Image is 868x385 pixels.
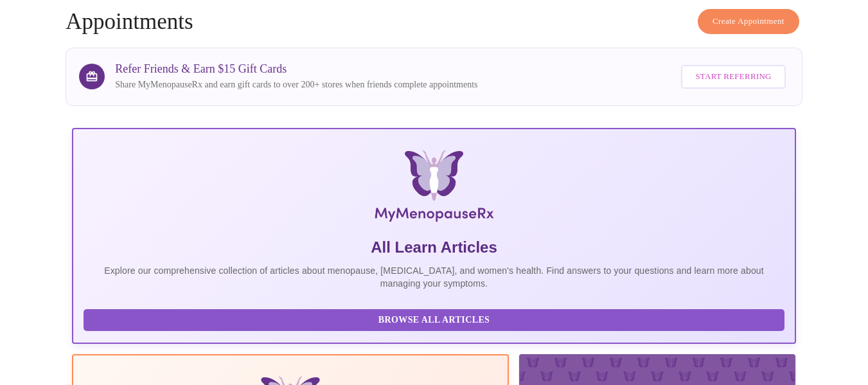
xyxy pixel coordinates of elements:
span: Start Referring [695,69,771,84]
h3: Refer Friends & Earn $15 Gift Cards [115,62,477,76]
a: Browse All Articles [84,314,788,325]
p: Share MyMenopauseRx and earn gift cards to over 200+ stores when friends complete appointments [115,78,477,91]
a: Start Referring [678,58,788,95]
h5: All Learn Articles [84,237,784,258]
span: Create Appointment [713,14,784,29]
button: Create Appointment [698,9,799,34]
p: Explore our comprehensive collection of articles about menopause, [MEDICAL_DATA], and women's hea... [84,264,784,290]
button: Start Referring [681,65,785,89]
h4: Appointments [66,9,802,35]
span: Browse All Articles [96,312,772,328]
img: MyMenopauseRx Logo [192,150,675,227]
button: Browse All Articles [84,309,784,332]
